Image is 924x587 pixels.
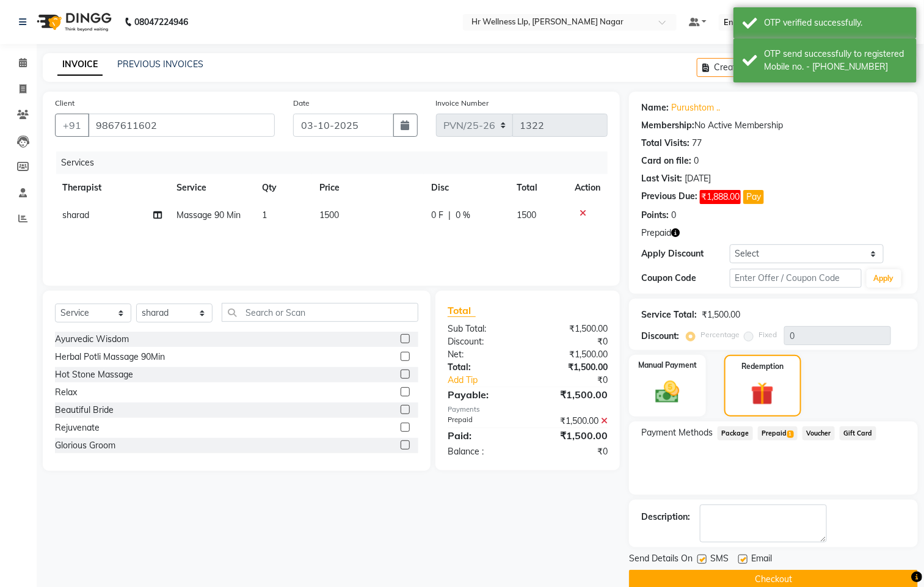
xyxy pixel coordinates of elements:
[436,98,489,109] label: Invoice Number
[424,174,509,202] th: Disc
[312,174,424,202] th: Price
[641,172,682,185] div: Last Visit:
[692,137,702,150] div: 77
[31,5,115,39] img: logo
[438,428,528,443] div: Paid:
[438,387,528,402] div: Payable:
[867,269,901,288] button: Apply
[528,387,617,402] div: ₹1,500.00
[694,155,699,167] div: 0
[438,374,542,387] a: Add Tip
[528,348,617,361] div: ₹1,500.00
[255,174,313,202] th: Qty
[685,172,711,185] div: [DATE]
[431,209,443,222] span: 0 F
[438,335,528,348] div: Discount:
[641,119,694,132] div: Membership:
[55,333,129,346] div: Ayurvedic Wisdom
[758,426,798,440] span: Prepaid
[438,323,528,335] div: Sub Total:
[319,210,339,221] span: 1500
[438,445,528,458] div: Balance :
[648,378,687,406] img: _cash.svg
[134,5,188,39] b: 08047224946
[629,552,693,567] span: Send Details On
[438,348,528,361] div: Net:
[641,308,697,321] div: Service Total:
[730,269,862,288] input: Enter Offer / Coupon Code
[56,151,617,174] div: Services
[438,415,528,428] div: Prepaid
[448,209,451,222] span: |
[641,227,671,239] span: Prepaid
[528,335,617,348] div: ₹0
[751,552,772,567] span: Email
[263,210,267,221] span: 1
[117,59,203,70] a: PREVIOUS INVOICES
[528,323,617,335] div: ₹1,500.00
[744,379,781,408] img: _gift.svg
[567,174,608,202] th: Action
[718,426,753,440] span: Package
[641,101,669,114] div: Name:
[293,98,310,109] label: Date
[55,439,115,452] div: Glorious Groom
[55,98,75,109] label: Client
[55,421,100,434] div: Rejuvenate
[710,552,729,567] span: SMS
[438,361,528,374] div: Total:
[641,426,713,439] span: Payment Methods
[456,209,470,222] span: 0 %
[758,329,777,340] label: Fixed
[700,190,741,204] span: ₹1,888.00
[641,511,690,523] div: Description:
[448,304,476,317] span: Total
[671,209,676,222] div: 0
[787,431,794,438] span: 1
[55,351,165,363] div: Herbal Potli Massage 90Min
[741,361,784,372] label: Redemption
[88,114,275,137] input: Search by Name/Mobile/Email/Code
[641,119,906,132] div: No Active Membership
[764,16,908,29] div: OTP verified successfully.
[62,210,89,221] span: sharad
[641,190,697,204] div: Previous Due:
[528,428,617,443] div: ₹1,500.00
[802,426,835,440] span: Voucher
[55,368,133,381] div: Hot Stone Massage
[448,404,608,415] div: Payments
[641,137,689,150] div: Total Visits:
[697,58,767,77] button: Create New
[528,361,617,374] div: ₹1,500.00
[517,210,536,221] span: 1500
[641,247,729,260] div: Apply Discount
[528,415,617,428] div: ₹1,500.00
[55,114,89,137] button: +91
[638,360,697,371] label: Manual Payment
[509,174,567,202] th: Total
[55,404,114,417] div: Beautiful Bride
[55,386,77,399] div: Relax
[700,329,740,340] label: Percentage
[55,174,169,202] th: Therapist
[641,209,669,222] div: Points:
[840,426,876,440] span: Gift Card
[169,174,255,202] th: Service
[702,308,740,321] div: ₹1,500.00
[57,54,103,76] a: INVOICE
[641,330,679,343] div: Discount:
[543,374,617,387] div: ₹0
[743,190,764,204] button: Pay
[641,272,729,285] div: Coupon Code
[641,155,691,167] div: Card on file:
[222,303,418,322] input: Search or Scan
[671,101,720,114] a: Purushtom ..
[528,445,617,458] div: ₹0
[176,210,241,221] span: Massage 90 Min
[764,48,908,73] div: OTP send successfully to registered Mobile no. - 919867611602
